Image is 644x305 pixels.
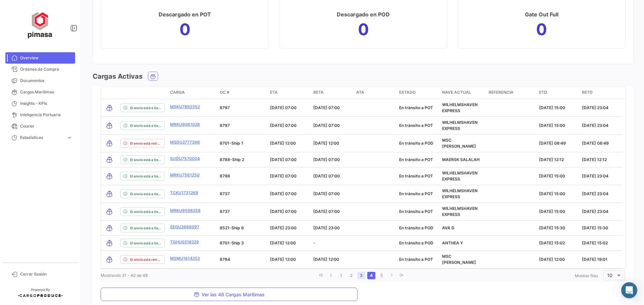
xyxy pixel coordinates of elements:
[270,257,296,262] span: [DATE] 12:00
[367,272,375,279] a: 4
[347,272,355,279] a: 2
[356,270,366,281] li: page 3
[582,240,608,245] span: [DATE] 15:02
[313,105,340,110] span: [DATE] 07:00
[148,72,158,80] button: Ocean
[179,24,191,35] h1: 0
[539,173,565,178] span: [DATE] 15:00
[582,123,608,128] span: [DATE] 23:04
[539,191,565,196] span: [DATE] 15:00
[399,173,433,178] span: En tránsito a POT
[539,123,565,128] span: [DATE] 15:00
[317,272,325,279] a: go to first page
[399,191,433,196] span: En tránsito a POT
[442,102,483,114] p: WILHELMSHAVEN EXPRESS
[194,292,265,297] span: Ver las 48 Cargas Marítimas
[387,272,395,279] a: go to next page
[5,109,75,121] a: Inteligencia Portuaria
[582,257,607,262] span: [DATE] 19:01
[267,87,310,99] datatable-header-cell: ETA
[313,209,340,214] span: [DATE] 07:00
[539,157,564,162] span: [DATE] 12:12
[270,191,297,196] span: [DATE] 07:00
[536,87,579,99] datatable-header-cell: ETD
[399,141,433,146] span: En tránsito a POD
[159,10,211,19] h3: Descargado en POT
[582,173,608,178] span: [DATE] 23:04
[20,100,72,106] span: Insights - KPIs
[170,172,200,178] a: MRKU7561250
[313,89,324,95] span: RETA
[582,191,608,196] span: [DATE] 23:04
[220,209,265,215] p: 8737
[170,208,201,214] a: MRKU9598258
[130,141,162,146] span: El envío está retrasado.
[346,270,356,281] li: page 2
[376,270,386,281] li: page 5
[582,209,608,214] span: [DATE] 23:04
[442,206,483,218] p: WILHELMSHAVEN EXPRESS
[217,87,267,99] datatable-header-cell: OC #
[20,123,72,129] span: Courier
[356,89,364,95] span: ATA
[313,257,339,262] span: [DATE] 12:00
[220,157,265,163] p: 8788-Ship 2
[539,141,566,146] span: [DATE] 08:49
[442,170,483,182] p: WILHELMSHAVEN EXPRESS
[170,255,200,261] a: MSMU1614252
[167,87,217,99] datatable-header-cell: Carga
[582,225,608,230] span: [DATE] 15:30
[336,270,346,281] li: page 1
[442,89,471,95] span: Nave actual
[399,257,433,262] span: En tránsito a POT
[130,105,162,110] span: El envío está a tiempo.
[397,272,406,279] a: go to last page
[399,225,433,230] span: En tránsito a POD
[621,282,637,298] div: Abrir Intercom Messenger
[399,209,433,214] span: En tránsito a POT
[327,272,335,279] a: go to previous page
[170,89,185,95] span: Carga
[130,123,162,128] span: El envío está a tiempo.
[220,225,265,231] p: 8521-Ship 6
[170,122,200,128] a: MRKU9081028
[439,87,486,99] datatable-header-cell: Nave actual
[5,121,75,132] a: Courier
[442,240,483,246] p: ANTHEA Y
[270,105,297,110] span: [DATE] 07:00
[5,75,75,86] a: Documentos
[539,105,565,110] span: [DATE] 15:00
[20,66,72,72] span: Órdenes de Compra
[442,225,483,231] p: AVA D
[357,272,365,279] a: 3
[442,188,483,200] p: WILHELMSHAVEN EXPRESS
[377,272,385,279] a: 5
[539,240,565,245] span: [DATE] 15:02
[270,141,296,146] span: [DATE] 12:00
[170,139,200,145] a: MSDU2777366
[220,191,265,197] p: 8737
[170,224,199,230] a: SEGU2888097
[337,272,345,279] a: 1
[23,8,57,42] img: ff117959-d04a-4809-8d46-49844dc85631.png
[399,89,416,95] span: Estado
[536,24,547,35] h1: 0
[170,104,200,110] a: MSKU7892352
[101,273,148,278] span: Mostrando 31 - 40 de 48
[358,24,369,35] h1: 0
[313,141,339,146] span: [DATE] 12:00
[270,89,278,95] span: ETA
[354,87,396,99] datatable-header-cell: ATA
[220,140,265,146] p: 8701-Ship 1
[20,271,72,277] span: Cerrar Sesión
[539,209,565,214] span: [DATE] 15:00
[130,240,162,246] span: El envío está a tiempo.
[66,135,72,141] span: expand_more
[313,191,340,196] span: [DATE] 07:00
[20,89,72,95] span: Cargas Marítimas
[130,191,162,197] span: El envío está a tiempo.
[130,157,162,162] span: El envío está a tiempo.
[579,87,622,99] datatable-header-cell: RETD
[539,257,565,262] span: [DATE] 12:00
[101,87,118,99] datatable-header-cell: transportMode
